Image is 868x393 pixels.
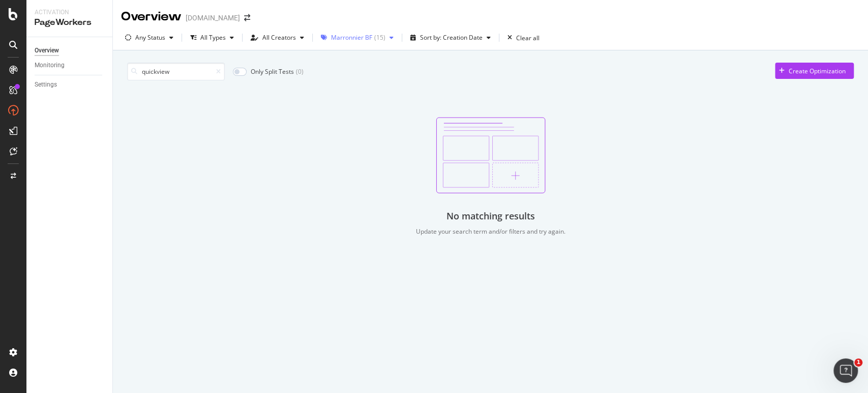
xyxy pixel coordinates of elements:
div: PageWorkers [35,17,104,29]
div: Sort by: Creation Date [420,35,483,41]
button: Create Optimization [775,63,854,79]
div: [DOMAIN_NAME] [186,13,240,23]
span: 1 [854,358,862,367]
button: Marronnier BF(15) [317,30,398,46]
div: All Creators [262,35,296,41]
div: Only Split Tests [251,67,294,76]
div: Create Optimization [789,67,846,75]
div: All Types [200,35,226,41]
button: Sort by: Creation Date [406,30,495,46]
div: ( 0 ) [296,67,304,76]
div: Update your search term and/or filters and try again. [416,227,565,236]
button: Any Status [121,30,177,46]
a: Monitoring [35,60,105,71]
button: All Types [186,30,238,46]
div: Settings [35,79,57,90]
button: All Creators [247,30,308,46]
div: Overview [35,45,59,56]
div: Monitoring [35,60,65,71]
div: Overview [121,8,182,25]
div: Clear all [516,34,540,42]
input: Search an Optimization [127,63,225,80]
button: Clear all [503,30,540,46]
div: arrow-right-arrow-left [244,14,250,21]
div: Activation [35,8,104,17]
div: Any Status [135,35,165,41]
div: Marronnier BF [331,35,372,41]
a: Overview [35,45,105,56]
iframe: Intercom live chat [833,358,858,383]
div: ( 15 ) [374,35,385,41]
a: Settings [35,79,105,90]
img: svg%3e [436,117,546,193]
div: No matching results [446,210,535,223]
